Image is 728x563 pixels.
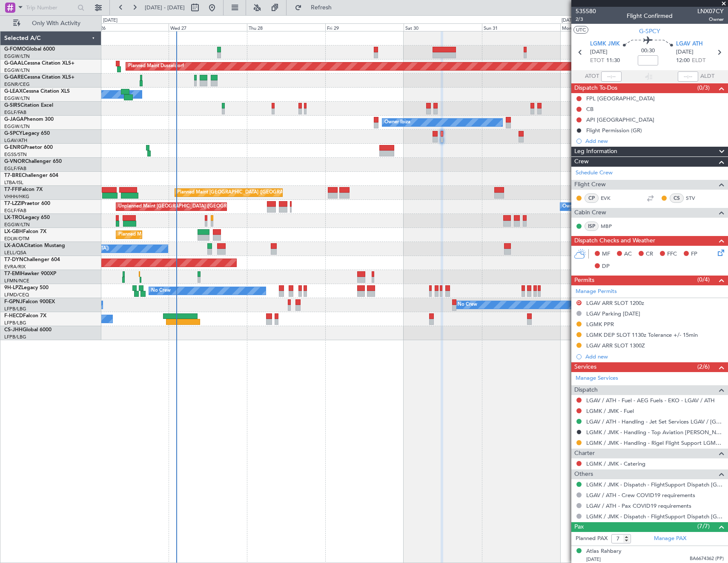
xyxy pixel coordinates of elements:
[4,271,56,276] a: T7-EMIHawker 900XP
[247,23,325,31] div: Thu 28
[4,75,24,80] span: G-GARE
[4,306,26,312] a: LFPB/LBG
[4,89,70,94] a: G-LEAXCessna Citation XLS
[4,159,62,164] a: G-VNORChallenger 650
[4,95,30,102] a: EGGW/LTN
[4,131,23,136] span: G-SPCY
[151,284,171,297] div: No Crew
[4,109,26,116] a: EGLF/FAB
[574,180,606,190] span: Flight Crew
[4,193,29,200] a: VHHH/HKG
[586,418,724,425] a: LGAV / ATH - Handling - Jet Set Services LGAV / [GEOGRAPHIC_DATA]
[585,193,599,203] div: CP
[4,257,60,262] a: T7-DYNChallenger 604
[4,257,23,262] span: T7-DYN
[574,469,593,479] span: Others
[574,362,596,372] span: Services
[586,481,724,488] a: LGMK / JMK - Dispatch - FlightSupport Dispatch [GEOGRAPHIC_DATA]
[586,556,601,563] span: [DATE]
[601,222,620,230] a: MBP
[624,250,632,259] span: AC
[601,71,622,82] input: --:--
[576,535,608,543] label: Planned PAX
[4,117,24,122] span: G-JAGA
[586,460,645,467] a: LGMK / JMK - Catering
[697,16,724,23] span: Owner
[586,439,724,446] a: LGMK / JMK - Handling - Rigel Flight Support LGMK/JMK
[700,72,714,81] span: ALDT
[697,83,710,92] span: (0/3)
[590,40,620,48] span: LGMK JMK
[4,313,46,318] a: F-HECDFalcon 7X
[574,157,589,167] span: Crew
[4,299,55,304] a: F-GPNJFalcon 900EX
[590,57,604,65] span: ETOT
[4,313,23,318] span: F-HECD
[4,61,24,66] span: G-GAAL
[586,429,724,436] a: LGMK / JMK - Handling - Top Aviation [PERSON_NAME]/MUH
[4,53,30,60] a: EGGW/LTN
[4,137,27,144] a: LGAV/ATH
[4,278,29,284] a: LFMN/NCE
[4,151,27,158] a: EGSS/STN
[325,23,404,31] div: Fri 29
[573,26,588,34] button: UTC
[4,201,22,206] span: T7-LZZI
[4,229,23,234] span: LX-GBH
[4,215,23,220] span: LX-TRO
[601,194,620,202] a: EVK
[585,72,599,81] span: ATOT
[4,187,43,192] a: T7-FFIFalcon 7X
[574,449,595,458] span: Charter
[4,285,49,290] a: 9H-LPZLegacy 500
[145,4,185,11] span: [DATE] - [DATE]
[586,310,640,317] div: LGAV Parking [DATE]
[676,57,690,65] span: 12:00
[585,353,724,360] div: Add new
[686,194,705,202] a: STV
[26,1,75,14] input: Trip Number
[4,327,52,333] a: CS-JHHGlobal 6000
[4,264,26,270] a: EVRA/RIX
[639,27,660,36] span: G-SPCY
[576,16,596,23] span: 2/3
[576,169,613,177] a: Schedule Crew
[128,60,184,73] div: Planned Maint Dusseldorf
[576,7,596,16] span: 535580
[4,187,19,192] span: T7-FFI
[4,173,58,178] a: T7-BREChallenger 604
[697,275,710,284] span: (0/4)
[697,362,710,371] span: (2/6)
[4,292,29,298] a: LFMD/CEQ
[4,250,26,256] a: LELL/QSA
[676,48,694,57] span: [DATE]
[602,262,610,271] span: DP
[118,200,258,213] div: Unplanned Maint [GEOGRAPHIC_DATA] ([GEOGRAPHIC_DATA])
[169,23,247,31] div: Wed 27
[22,20,90,26] span: Only With Activity
[4,201,50,206] a: T7-LZZIPraetor 600
[627,11,673,20] div: Flight Confirmed
[4,215,50,220] a: LX-TROLegacy 650
[691,250,697,259] span: FP
[574,83,617,93] span: Dispatch To-Dos
[4,47,55,52] a: G-FOMOGlobal 6000
[602,250,610,259] span: MF
[576,374,618,383] a: Manage Services
[4,89,23,94] span: G-LEAX
[586,397,715,404] a: LGAV / ATH - Fuel - AEG Fuels - EKO - LGAV / ATH
[574,385,598,395] span: Dispatch
[4,159,25,164] span: G-VNOR
[4,165,26,172] a: EGLF/FAB
[4,222,30,228] a: EGGW/LTN
[574,236,655,246] span: Dispatch Checks and Weather
[4,334,26,340] a: LFPB/LBG
[177,186,319,199] div: Planned Maint [GEOGRAPHIC_DATA] ([GEOGRAPHIC_DATA] Intl)
[4,123,30,130] a: EGGW/LTN
[4,61,75,66] a: G-GAALCessna Citation XLS+
[4,173,22,178] span: T7-BRE
[576,287,617,296] a: Manage Permits
[676,40,703,48] span: LGAV ATH
[562,17,576,24] div: [DATE]
[562,200,680,213] div: Owner [GEOGRAPHIC_DATA] ([GEOGRAPHIC_DATA])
